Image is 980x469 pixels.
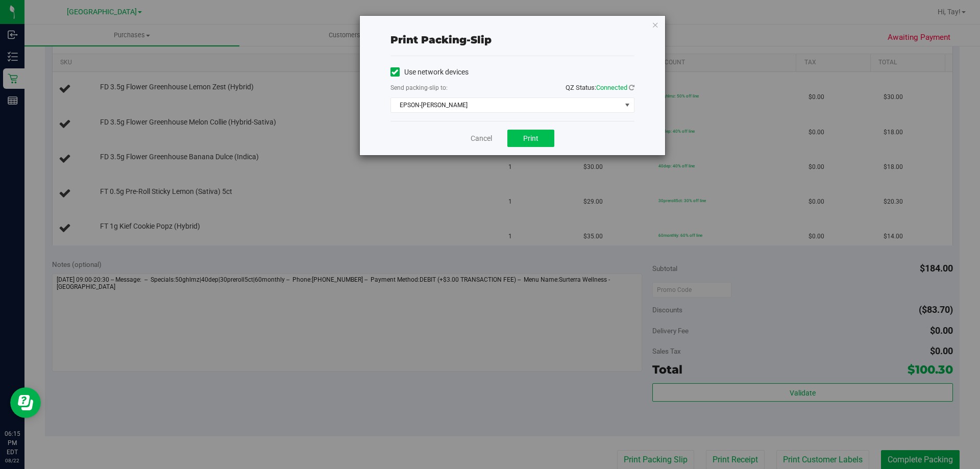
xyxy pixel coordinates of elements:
[471,133,492,144] a: Cancel
[621,98,633,112] span: select
[390,67,469,78] label: Use network devices
[523,134,538,142] span: Print
[10,387,41,418] iframe: Resource center
[596,84,627,91] span: Connected
[566,84,634,91] span: QZ Status:
[507,130,554,147] button: Print
[390,34,492,46] span: Print packing-slip
[391,98,621,112] span: EPSON-[PERSON_NAME]
[390,83,448,92] label: Send packing-slip to:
